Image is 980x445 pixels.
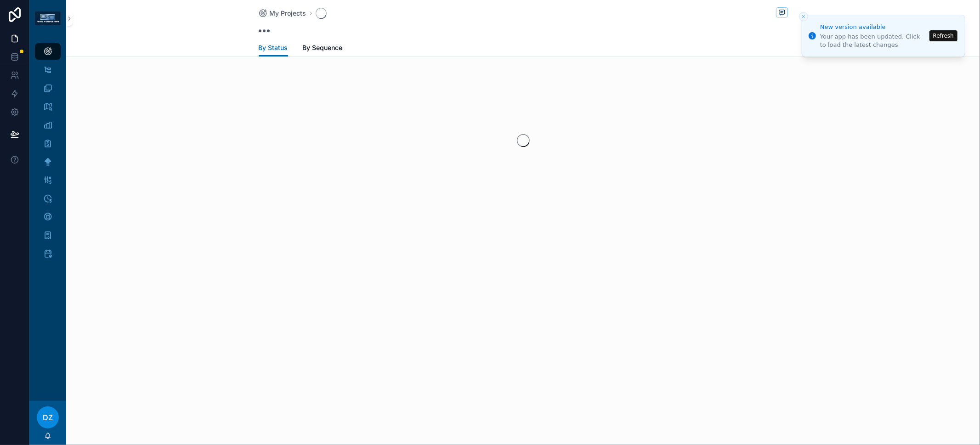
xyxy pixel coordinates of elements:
[799,12,808,21] button: Close toast
[43,412,53,423] span: DZ
[29,37,66,274] div: scrollable content
[270,9,306,18] span: My Projects
[259,9,306,18] a: My Projects
[303,39,343,58] a: By Sequence
[259,43,288,52] span: By Status
[929,30,957,41] button: Refresh
[35,11,61,25] img: App logo
[820,33,927,49] div: Your app has been updated. Click to load the latest changes
[303,43,343,52] span: By Sequence
[259,39,288,57] a: By Status
[820,23,927,32] div: New version available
